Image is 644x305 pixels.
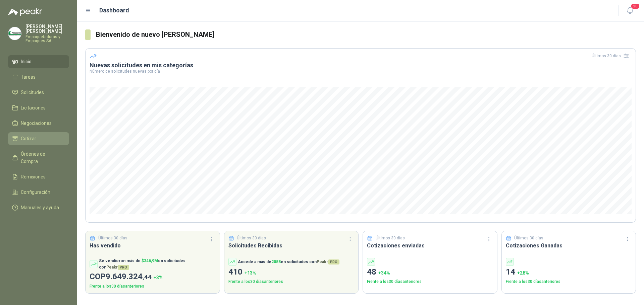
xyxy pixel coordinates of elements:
a: Manuales y ayuda [8,201,69,214]
p: Se vendieron más de en solicitudes con [99,258,216,271]
span: PRO [328,259,339,264]
p: 48 [367,266,493,279]
span: + 3 % [154,275,163,280]
a: Órdenes de Compra [8,148,69,168]
span: 9.649.324 [106,272,152,281]
a: Negociaciones [8,117,69,130]
div: Últimos 30 días [592,51,632,61]
a: Licitaciones [8,101,69,114]
span: Manuales y ayuda [21,204,59,211]
span: Negociaciones [21,120,52,127]
a: Inicio [8,55,69,68]
h3: Bienvenido de nuevo [PERSON_NAME] [96,29,636,40]
span: Licitaciones [21,104,46,111]
p: Frente a los 30 días anteriores [228,279,355,285]
span: Configuración [21,188,50,196]
h3: Cotizaciones enviadas [367,241,493,250]
p: Accede a más de en solicitudes con [238,259,339,265]
span: Cotizar [21,135,36,142]
img: Company Logo [8,27,21,40]
span: Órdenes de Compra [21,150,63,165]
span: + 13 % [245,270,256,276]
p: Frente a los 30 días anteriores [90,283,216,290]
p: Empaquetaduras y Empaques SA [25,35,69,43]
p: Últimos 30 días [514,235,543,241]
a: Tareas [8,71,69,83]
h1: Dashboard [99,6,129,15]
p: Frente a los 30 días anteriores [367,279,493,285]
h3: Solicitudes Recibidas [228,241,355,250]
a: Solicitudes [8,86,69,99]
p: COP [90,271,216,283]
span: ,44 [143,273,152,281]
p: Últimos 30 días [376,235,405,241]
span: $ 346,9M [142,258,158,263]
span: Peakr [106,265,129,270]
span: 2058 [271,259,281,264]
span: PRO [118,265,129,270]
p: Frente a los 30 días anteriores [506,279,632,285]
h3: Nuevas solicitudes en mis categorías [90,61,632,69]
a: Cotizar [8,132,69,145]
p: [PERSON_NAME] [PERSON_NAME] [25,24,69,33]
h3: Cotizaciones Ganadas [506,241,632,250]
span: Inicio [21,58,32,65]
span: + 34 % [378,270,390,276]
p: Número de solicitudes nuevas por día [90,69,632,73]
span: 20 [631,3,640,9]
h3: Has vendido [90,241,216,250]
span: Tareas [21,73,36,81]
p: 14 [506,266,632,279]
button: 20 [624,5,636,17]
span: Peakr [317,259,339,264]
span: Solicitudes [21,89,44,96]
p: Últimos 30 días [98,235,127,241]
a: Remisiones [8,170,69,183]
img: Logo peakr [8,8,42,16]
p: 410 [228,266,355,279]
span: + 28 % [517,270,529,276]
span: Remisiones [21,173,46,180]
p: Últimos 30 días [237,235,266,241]
a: Configuración [8,186,69,199]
